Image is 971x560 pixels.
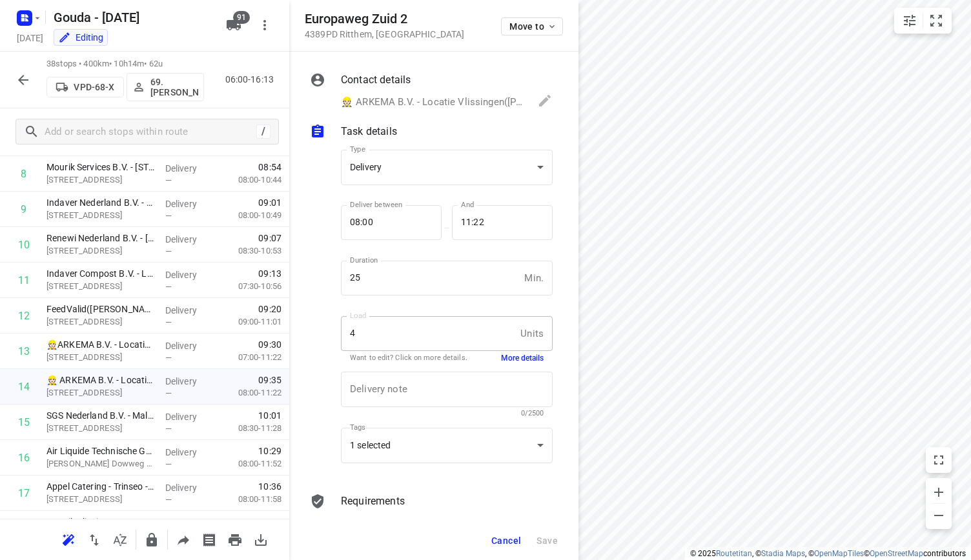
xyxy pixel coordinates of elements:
button: Map settings [897,8,923,34]
p: Europaweg Zuid 2, Ritthem [46,386,155,399]
span: 08:54 [258,161,281,174]
span: — [165,495,172,505]
button: Lock route [139,527,165,553]
span: Print route [222,533,248,545]
p: 08:00-11:22 [218,386,281,399]
span: 91 [233,11,250,24]
p: Indaver Compost B.V. - Locatie [STREET_ADDRESS]([PERSON_NAME]) [46,267,155,280]
span: Reoptimize route [56,533,81,545]
p: 👷🏻 ARKEMA B.V. - Locatie Vlissingen([PERSON_NAME]) [46,374,155,386]
span: 09:07 [258,232,281,245]
span: — [165,246,172,256]
button: Move to [501,17,563,35]
div: You are currently in edit mode. [58,31,103,44]
button: 91 [221,12,247,38]
input: Add or search stops within route [45,122,256,142]
span: Reverse route [81,533,107,545]
div: 16 [18,452,30,464]
p: 👷🏻 ARKEMA B.V. - Locatie Vlissingen([PERSON_NAME]), [PHONE_NUMBER], [EMAIL_ADDRESS][DOMAIN_NAME] [341,95,525,110]
span: — [165,424,172,434]
div: / [256,125,271,139]
span: 0/2500 [521,409,544,417]
h5: Project date [12,30,48,45]
span: — [165,388,172,398]
p: 09:00-11:01 [218,315,281,328]
p: [STREET_ADDRESS] [46,245,155,257]
span: 09:20 [258,303,281,315]
a: Stadia Maps [761,549,805,558]
p: Delivery [165,268,213,281]
a: OpenMapTiles [814,549,864,558]
span: — [165,353,172,363]
div: 8 [21,168,26,180]
span: Download route [248,533,274,545]
p: Liechtensteinweg 2, Nieuwdorp [46,174,155,186]
p: 08:30-11:28 [218,422,281,435]
div: 12 [18,310,30,322]
p: Mourik Services B.V. - Vlissingen - Liechtensteinweg 2(Corine van Velthoven) [46,161,155,174]
p: Contact details [341,72,411,88]
div: Requirements [310,494,553,532]
p: [STREET_ADDRESS] [46,422,155,435]
p: Delivery [165,517,213,530]
div: 11 [18,274,30,286]
span: Print shipping labels [196,533,222,545]
p: Delivery [165,162,213,175]
p: Units [520,326,544,341]
span: Sort by time window [107,533,133,545]
span: — [165,282,172,292]
p: — [442,223,452,233]
span: 09:13 [258,267,281,280]
li: © 2025 , © , © © contributors [690,549,966,558]
p: [STREET_ADDRESS] [46,493,155,506]
p: Indaver Nederland B.V. - Locatie Polenweg 4(Cindy Van de Voorde - Janssen) [46,196,155,209]
p: Delivery [165,446,213,459]
p: VPD-68-X [74,82,114,92]
button: More [252,12,278,38]
button: Cancel [486,529,526,552]
div: Delivery [341,150,553,185]
p: Renewi Nederland B.V. - [GEOGRAPHIC_DATA]([PERSON_NAME]) [46,232,155,245]
p: [STREET_ADDRESS] [46,209,155,222]
p: Delivery [165,197,213,210]
span: — [165,459,172,469]
span: 09:01 [258,196,281,209]
button: More details [501,353,544,364]
p: Want to edit? Click on more details. [350,353,467,364]
div: Delivery [350,162,532,174]
p: Mourik Vlissingen - Innovatieweg(Menno Bos) [46,515,155,528]
span: Cancel [491,535,521,546]
p: Appel Catering - Trinseo - Hoek(Carola de Groote) [46,480,155,493]
button: 69. [PERSON_NAME] [127,73,204,101]
p: 38 stops • 400km • 10h14m • 62u [46,58,204,70]
p: 08:30-10:53 [218,245,281,257]
p: 08:00-11:58 [218,493,281,506]
div: 13 [18,345,30,357]
p: 👷🏻ARKEMA B.V. - Locatie Head Office([PERSON_NAME]) [46,338,155,351]
span: Share route [170,533,196,545]
svg: Edit [537,93,553,108]
p: [STREET_ADDRESS] [46,351,155,364]
span: 10:47 [258,515,281,528]
span: 10:36 [258,480,281,493]
span: 10:29 [258,445,281,457]
p: 07:30-10:56 [218,280,281,293]
p: 4389PD Ritthem , [GEOGRAPHIC_DATA] [305,29,464,39]
span: 10:01 [258,409,281,422]
h5: Rename [48,7,216,28]
p: 69. [PERSON_NAME] [150,77,198,97]
p: Herbert H. Dowweg 7, Terneuzen [46,457,155,470]
button: VPD-68-X [46,77,124,97]
span: — [165,317,172,327]
p: Delivery [165,375,213,388]
p: Delivery [165,233,213,246]
p: 06:00-16:13 [225,73,279,86]
p: Air Liquide Technische Gassen(Hanke den Oudsten) [46,445,155,457]
div: 1 selected [341,428,553,463]
div: Contact details👷🏻 ARKEMA B.V. - Locatie Vlissingen([PERSON_NAME]), [PHONE_NUMBER], [EMAIL_ADDRESS... [310,72,553,111]
span: 09:35 [258,374,281,386]
p: Task details [341,124,397,139]
p: 08:00-10:44 [218,174,281,186]
a: OpenStreetMap [870,549,923,558]
div: small contained button group [894,8,952,34]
